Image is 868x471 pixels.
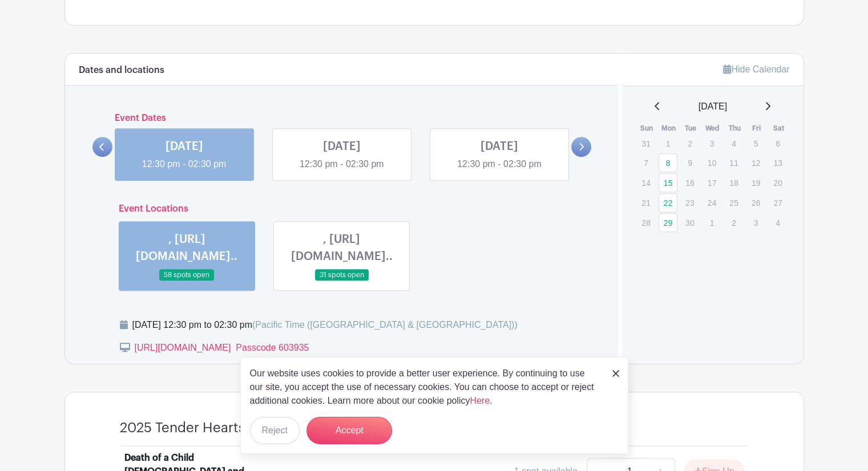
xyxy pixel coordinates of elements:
[703,214,721,232] p: 1
[724,123,746,134] th: Thu
[636,174,655,192] p: 14
[768,123,790,134] th: Sat
[636,194,655,212] p: 21
[724,214,743,232] p: 2
[746,123,768,134] th: Fri
[470,396,490,405] a: Here
[746,214,765,232] p: 3
[110,204,575,214] h6: Event Locations
[703,194,721,212] p: 24
[135,343,309,352] a: [URL][DOMAIN_NAME] Passcode 603935
[768,135,787,152] p: 6
[680,194,699,212] p: 23
[120,420,384,436] h4: 2025 Tender Hearts Specific Loss Groups
[724,174,743,192] p: 18
[703,174,721,192] p: 17
[612,370,619,377] img: close_button-5f87c8562297e5c2d7936805f587ecaba9071eb48480494691a3f1689db116b3.svg
[703,135,721,152] p: 3
[659,153,677,172] a: 8
[724,135,743,152] p: 4
[250,417,300,444] button: Reject
[724,154,743,172] p: 11
[702,123,724,134] th: Wed
[680,154,699,172] p: 9
[723,64,789,74] a: Hide Calendar
[680,214,699,232] p: 30
[768,154,787,172] p: 13
[746,135,765,152] p: 5
[680,123,702,134] th: Tue
[768,194,787,212] p: 27
[659,135,677,152] p: 1
[746,194,765,212] p: 26
[768,174,787,192] p: 20
[703,154,721,172] p: 10
[699,100,727,113] span: [DATE]
[636,154,655,172] p: 7
[724,194,743,212] p: 25
[659,173,677,192] a: 15
[79,65,164,76] h6: Dates and locations
[658,123,680,134] th: Mon
[636,135,655,152] p: 31
[636,214,655,232] p: 28
[680,135,699,152] p: 2
[768,214,787,232] p: 4
[746,154,765,172] p: 12
[659,193,677,212] a: 22
[306,417,392,444] button: Accept
[252,320,518,330] span: (Pacific Time ([GEOGRAPHIC_DATA] & [GEOGRAPHIC_DATA]))
[112,113,572,124] h6: Event Dates
[746,174,765,192] p: 19
[250,367,600,408] p: Our website uses cookies to provide a better user experience. By continuing to use our site, you ...
[680,174,699,192] p: 16
[132,318,518,332] div: [DATE] 12:30 pm to 02:30 pm
[659,213,677,232] a: 29
[636,123,658,134] th: Sun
